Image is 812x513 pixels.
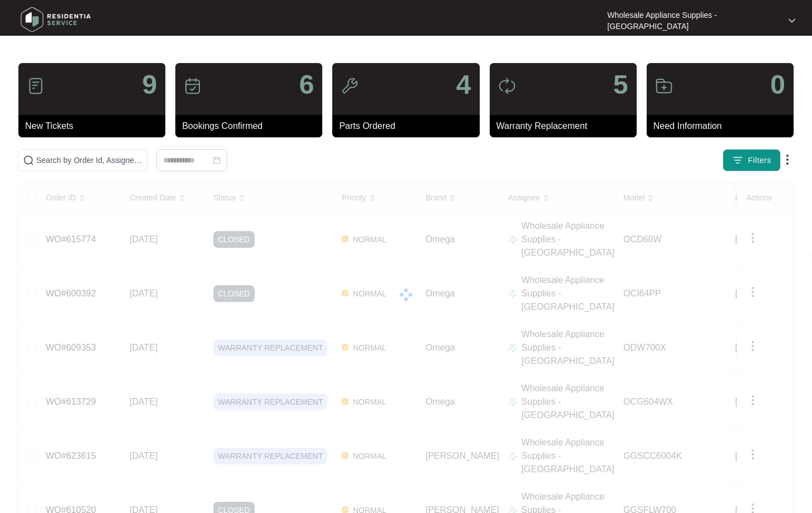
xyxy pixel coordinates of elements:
button: filter iconFilters [723,149,781,171]
p: Warranty Replacement [496,119,637,133]
img: icon [184,77,202,95]
img: search-icon [23,155,34,166]
img: icon [27,77,45,95]
p: Parts Ordered [339,119,479,133]
img: residentia service logo [17,3,95,36]
p: Wholesale Appliance Supplies - [GEOGRAPHIC_DATA] [608,9,779,32]
p: 5 [613,71,628,98]
p: 9 [142,71,157,98]
p: 0 [770,71,785,98]
p: Need Information [653,119,794,133]
p: 6 [299,71,314,98]
img: dropdown arrow [789,18,795,23]
input: Search by Order Id, Assignee Name, Customer Name, Brand and Model [36,154,142,166]
p: 4 [456,71,471,98]
img: filter icon [732,155,743,166]
img: icon [341,77,359,95]
img: icon [498,77,516,95]
span: Filters [748,155,771,166]
p: Bookings Confirmed [182,119,322,133]
img: icon [655,77,673,95]
img: dropdown arrow [781,153,794,166]
p: New Tickets [25,119,165,133]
